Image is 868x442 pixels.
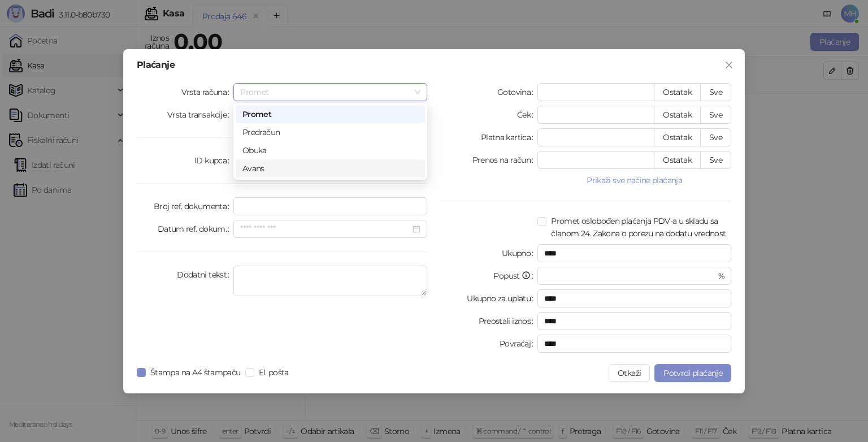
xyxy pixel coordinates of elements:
[497,83,537,101] label: Gotovina
[177,266,233,284] label: Dodatni tekst
[236,105,425,123] div: Promet
[479,312,538,330] label: Preostali iznos
[720,60,738,70] span: Zatvori
[242,144,418,157] div: Obuka
[546,215,731,240] span: Promet oslobođen plaćanja PDV-a u skladu sa članom 24. Zakona o porezu na dodatu vrednost
[654,83,701,101] button: Ostatak
[137,60,731,70] div: Plaćanje
[233,197,427,215] input: Broj ref. dokumenta
[467,289,537,307] label: Ukupno za uplatu
[481,128,537,146] label: Platna kartica
[242,126,418,138] div: Predračun
[154,197,233,215] label: Broj ref. dokumenta
[158,220,234,238] label: Datum ref. dokum.
[242,108,418,120] div: Promet
[181,83,234,101] label: Vrsta računa
[609,364,650,382] button: Otkaži
[167,106,234,124] label: Vrsta transakcije
[654,151,701,169] button: Ostatak
[700,128,731,146] button: Sve
[663,368,722,378] span: Potvrdi plaćanje
[236,141,425,159] div: Obuka
[720,56,738,74] button: Close
[654,364,731,382] button: Potvrdi plaćanje
[472,151,538,169] label: Prenos na račun
[500,335,537,353] label: Povraćaj
[700,151,731,169] button: Sve
[493,267,537,285] label: Popust
[236,159,425,177] div: Avans
[700,106,731,124] button: Sve
[236,123,425,141] div: Predračun
[654,128,701,146] button: Ostatak
[724,60,734,70] span: close
[146,366,245,379] span: Štampa na A4 štampaču
[517,106,537,124] label: Ček
[233,266,427,296] textarea: Dodatni tekst
[654,106,701,124] button: Ostatak
[240,223,410,235] input: Datum ref. dokum.
[240,84,420,101] span: Promet
[537,174,731,187] button: Prikaži sve načine plaćanja
[242,162,418,175] div: Avans
[194,151,233,170] label: ID kupca
[700,83,731,101] button: Sve
[254,366,293,379] span: El. pošta
[502,244,538,262] label: Ukupno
